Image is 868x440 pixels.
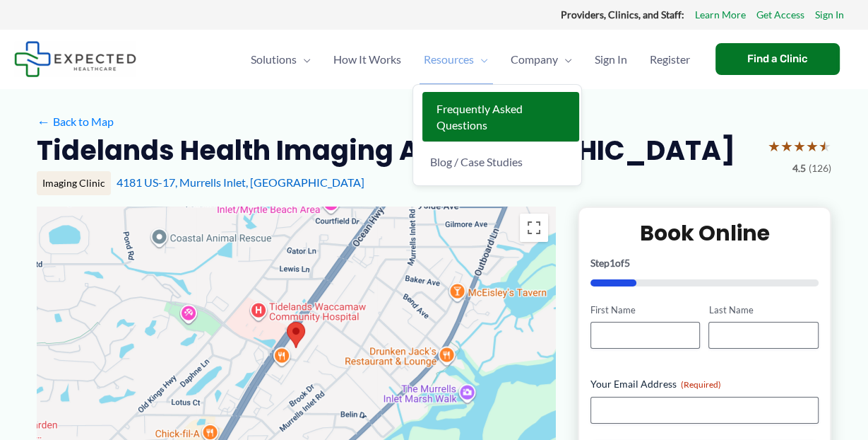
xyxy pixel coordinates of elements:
[520,214,548,242] button: Toggle fullscreen view
[511,35,558,84] span: Company
[695,6,746,24] a: Learn More
[436,102,523,132] span: Frequently Asked Questions
[333,35,401,84] span: How It Works
[37,115,50,128] span: ←
[37,171,111,195] div: Imaging Clinic
[590,377,819,391] label: Your Email Address
[792,159,806,178] span: 4.5
[561,8,684,21] strong: Providers, Clinics, and Staff:
[419,145,576,178] a: Blog / Case Studies
[806,133,819,159] span: ★
[756,6,804,24] a: Get Access
[793,133,806,159] span: ★
[715,43,840,75] a: Find a Clinic
[239,35,322,84] a: SolutionsMenu Toggle
[590,258,819,268] p: Step of
[590,303,700,317] label: First Name
[499,35,583,84] a: CompanyMenu Toggle
[780,133,793,159] span: ★
[638,35,701,84] a: Register
[117,175,364,189] a: 4181 US-17, Murrells Inlet, [GEOGRAPHIC_DATA]
[14,41,136,77] img: Expected Healthcare Logo - side, dark font, small
[681,379,721,390] span: (Required)
[322,35,412,84] a: How It Works
[610,257,615,269] span: 1
[558,35,572,84] span: Menu Toggle
[583,35,638,84] a: Sign In
[37,111,114,132] a: ←Back to Map
[768,133,780,159] span: ★
[412,35,499,84] a: ResourcesMenu Toggle
[650,35,690,84] span: Register
[37,133,735,168] h2: Tidelands Health Imaging at [GEOGRAPHIC_DATA]
[422,92,579,142] a: Frequently Asked Questions
[590,219,819,247] h2: Book Online
[424,35,474,84] span: Resources
[624,257,630,269] span: 5
[239,35,701,84] nav: Primary Site Navigation
[595,35,627,84] span: Sign In
[809,159,831,178] span: (126)
[708,303,818,317] label: Last Name
[430,155,523,168] span: Blog / Case Studies
[297,35,311,84] span: Menu Toggle
[251,35,297,84] span: Solutions
[474,35,488,84] span: Menu Toggle
[815,6,844,24] a: Sign In
[819,133,831,159] span: ★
